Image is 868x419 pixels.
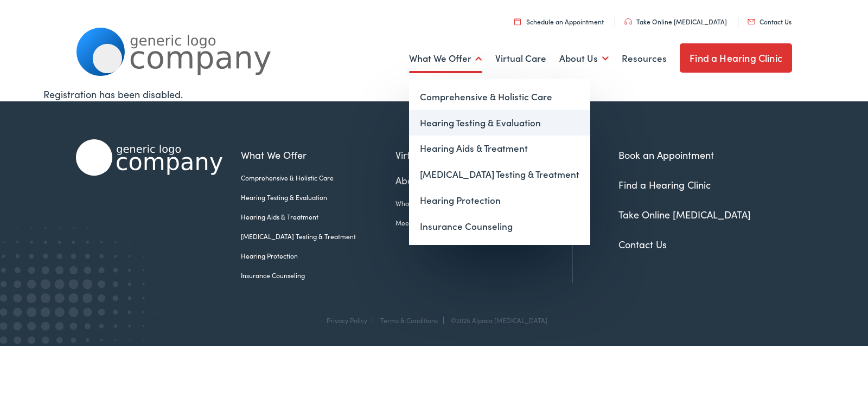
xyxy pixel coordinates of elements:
a: Comprehensive & Holistic Care [241,173,395,183]
a: What We Offer [241,147,395,162]
a: Hearing Protection [241,251,395,261]
div: Registration has been disabled. [43,87,825,101]
a: Hearing Testing & Evaluation [409,110,590,136]
a: Find a Hearing Clinic [618,178,711,191]
a: Book an Appointment [618,148,714,162]
a: Hearing Protection [409,188,590,214]
a: Insurance Counseling [409,214,590,240]
a: Hearing Testing & Evaluation [241,192,395,202]
a: Insurance Counseling [241,270,395,280]
a: Hearing Aids & Treatment [241,212,395,222]
a: Contact Us [748,17,792,26]
a: Hearing Aids & Treatment [409,136,590,162]
a: Schedule an Appointment [514,17,604,26]
a: About Us [559,38,609,79]
img: utility icon [514,18,521,25]
a: Virtual Care [395,147,488,162]
a: About Us [395,173,488,188]
a: What We Believe [395,198,488,208]
img: Alpaca Audiology [76,139,222,176]
div: ©2025 Alpaca [MEDICAL_DATA] [445,317,547,324]
a: Find a Hearing Clinic [680,43,792,73]
a: Take Online [MEDICAL_DATA] [618,208,751,221]
a: Resources [622,38,667,79]
a: Privacy Policy [327,315,367,325]
a: Meet the Team [395,218,488,228]
img: utility icon [624,18,632,25]
a: [MEDICAL_DATA] Testing & Treatment [241,231,395,241]
a: What We Offer [409,38,482,79]
a: Contact Us [618,237,667,251]
a: Take Online [MEDICAL_DATA] [624,17,727,26]
img: utility icon [748,19,755,24]
a: Virtual Care [495,38,546,79]
a: Terms & Conditions [380,315,438,325]
a: Comprehensive & Holistic Care [409,84,590,110]
a: [MEDICAL_DATA] Testing & Treatment [409,162,590,188]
